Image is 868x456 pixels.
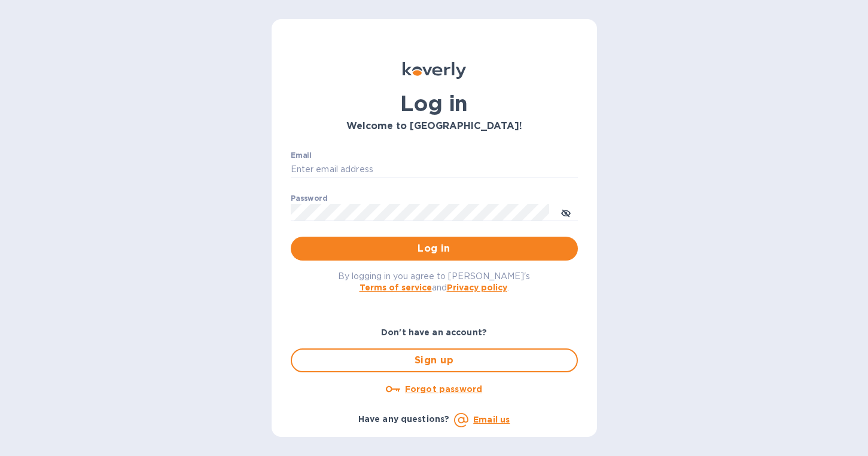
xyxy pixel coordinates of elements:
[473,415,510,424] a: Email us
[405,384,482,394] u: Forgot password
[291,152,312,159] label: Email
[291,91,578,116] h1: Log in
[554,200,578,224] button: toggle password visibility
[301,353,567,368] span: Sign up
[291,195,327,202] label: Password
[300,241,568,256] span: Log in
[403,62,466,79] img: Koverly
[291,161,578,179] input: Enter email address
[360,283,432,292] a: Terms of service
[291,237,578,261] button: Log in
[338,271,530,292] span: By logging in you agree to [PERSON_NAME]'s and .
[447,283,507,292] a: Privacy policy
[291,348,578,372] button: Sign up
[358,414,450,424] b: Have any questions?
[291,121,578,132] h3: Welcome to [GEOGRAPHIC_DATA]!
[381,328,487,337] b: Don't have an account?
